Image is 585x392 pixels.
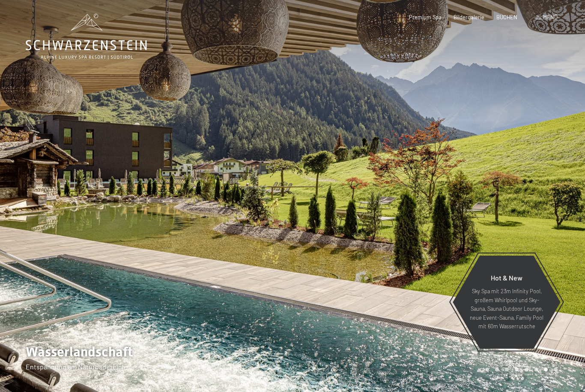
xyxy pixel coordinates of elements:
[554,368,558,371] div: Carousel Page 8
[544,368,548,371] div: Carousel Page 7 (Current Slide)
[483,368,558,371] div: Carousel Pagination
[534,368,538,371] div: Carousel Page 6
[469,287,544,330] p: Sky Spa mit 23m Infinity Pool, großem Whirlpool und Sky-Sauna, Sauna Outdoor Lounge, neue Event-S...
[495,368,499,371] div: Carousel Page 2
[515,368,519,371] div: Carousel Page 4
[491,274,522,282] span: Hot & New
[543,14,558,21] span: Menü
[525,368,528,371] div: Carousel Page 5
[409,14,442,21] a: Premium Spa
[452,255,561,349] a: Hot & New Sky Spa mit 23m Infinity Pool, großem Whirlpool und Sky-Sauna, Sauna Outdoor Lounge, ne...
[454,14,484,21] a: Bildergalerie
[505,368,509,371] div: Carousel Page 3
[486,368,489,371] div: Carousel Page 1
[496,14,517,21] a: BUCHEN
